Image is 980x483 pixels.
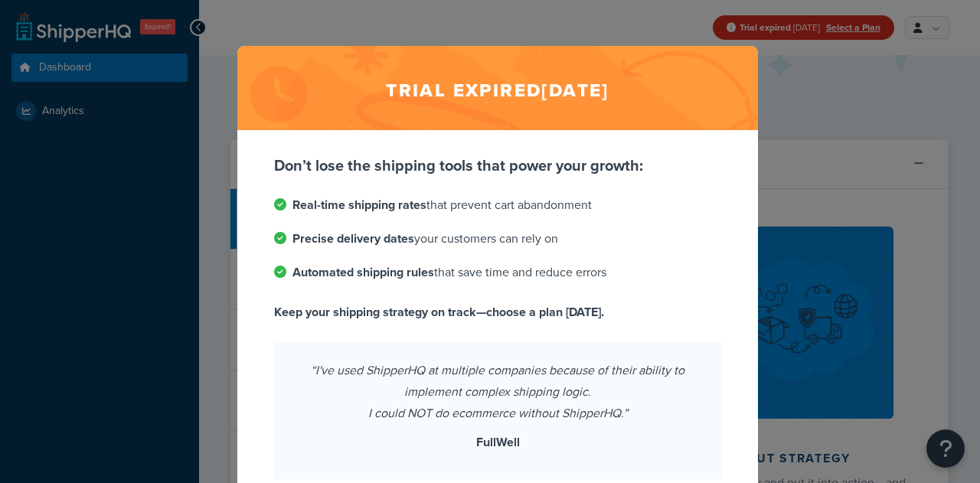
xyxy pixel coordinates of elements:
li: your customers can rely on [274,228,721,250]
p: Don’t lose the shipping tools that power your growth: [274,155,721,176]
strong: Automated shipping rules [292,263,434,281]
p: Keep your shipping strategy on track—choose a plan [DATE]. [274,302,721,323]
h2: Trial expired [DATE] [237,46,758,130]
p: FullWell [292,432,703,453]
strong: Precise delivery dates [292,230,414,247]
p: “I've used ShipperHQ at multiple companies because of their ability to implement complex shipping... [292,360,703,424]
li: that save time and reduce errors [274,262,721,283]
strong: Real-time shipping rates [292,196,426,214]
li: that prevent cart abandonment [274,194,721,216]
